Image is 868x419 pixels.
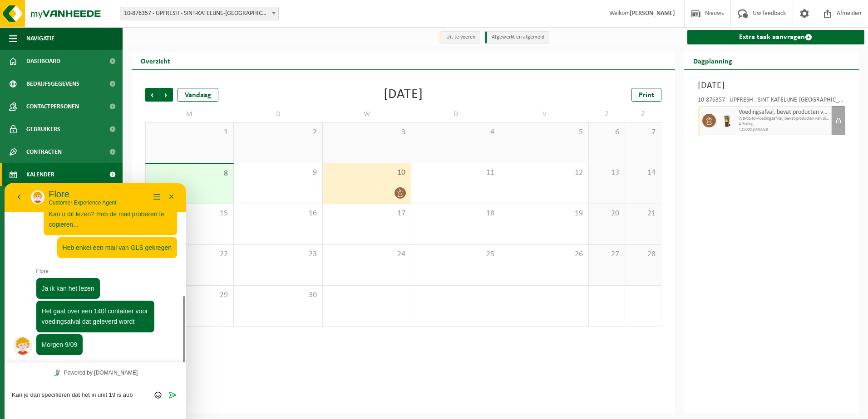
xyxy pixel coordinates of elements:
[26,27,54,50] span: Navigatie
[739,127,829,132] span: T250002046028
[238,209,317,219] span: 16
[150,209,229,219] span: 15
[416,249,495,259] span: 25
[145,88,159,102] span: Vorige
[147,207,160,216] button: Emoji invoeren
[327,209,406,219] span: 17
[26,118,60,141] span: Gebruikers
[505,249,584,259] span: 26
[159,88,173,102] span: Volgende
[439,31,480,44] li: Uit te voeren
[739,116,829,122] span: WB-0140-voedingsafval, bevat producten van dierlijke
[630,249,656,259] span: 28
[384,88,423,102] div: [DATE]
[630,10,675,17] strong: [PERSON_NAME]
[485,31,549,44] li: Afgewerkt en afgemeld
[739,109,829,116] span: Voedingsafval, bevat producten van dierlijke oorsprong, onverpakt, categorie 3
[505,209,584,219] span: 19
[238,249,317,259] span: 23
[238,168,317,178] span: 9
[238,127,317,137] span: 2
[416,127,495,137] span: 4
[150,169,229,179] span: 8
[630,168,656,178] span: 14
[625,106,661,122] td: Z
[26,95,79,118] span: Contactpersonen
[698,97,846,106] div: 10-876357 - UPFRESH - SINT-KATELIJNE-[GEOGRAPHIC_DATA]
[416,168,495,178] span: 11
[505,127,584,137] span: 5
[416,209,495,219] span: 18
[739,122,829,127] span: Afhaling
[631,88,661,102] a: Print
[26,141,62,163] span: Contracten
[161,207,174,216] button: Verzenden
[26,50,60,73] span: Dashboard
[698,79,846,93] h3: [DATE]
[630,209,656,219] span: 21
[132,52,179,69] h2: Overzicht
[589,106,625,122] td: Z
[684,52,741,69] h2: Dagplanning
[505,168,584,178] span: 12
[593,209,620,219] span: 20
[500,106,589,122] td: V
[120,7,278,20] span: 10-876357 - UPFRESH - SINT-KATELIJNE-WAVER
[145,106,234,122] td: M
[593,249,620,259] span: 27
[147,207,160,216] div: Group of buttons
[323,106,411,122] td: W
[178,88,218,102] div: Vandaag
[234,106,322,122] td: D
[720,114,734,127] img: WB-0140-HPE-BN-06
[26,73,79,95] span: Bedrijfsgegevens
[327,249,406,259] span: 24
[49,186,56,193] img: Tawky_16x16.svg
[593,127,620,137] span: 6
[639,92,654,99] span: Print
[238,290,317,300] span: 30
[150,290,229,300] span: 29
[46,184,136,195] a: Powered by [DOMAIN_NAME]
[150,127,229,137] span: 1
[5,183,186,419] iframe: chat widget
[327,127,406,137] span: 3
[327,168,406,178] span: 10
[26,163,54,186] span: Kalender
[593,168,620,178] span: 13
[150,249,229,259] span: 22
[630,127,656,137] span: 7
[411,106,500,122] td: D
[687,30,865,44] a: Extra taak aanvragen
[120,7,279,20] span: 10-876357 - UPFRESH - SINT-KATELIJNE-WAVER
